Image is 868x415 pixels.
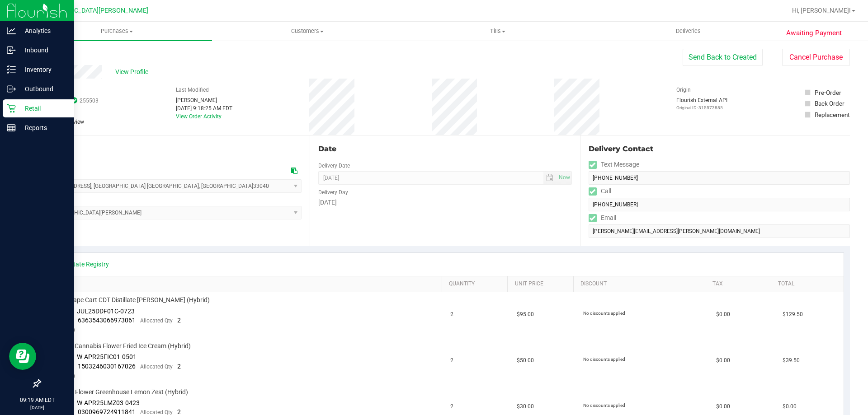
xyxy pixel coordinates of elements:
inline-svg: Inventory [7,65,16,74]
inline-svg: Retail [7,104,16,113]
p: Retail [16,103,70,114]
a: Deliveries [593,22,783,41]
inline-svg: Analytics [7,26,16,35]
label: Call [589,185,611,198]
a: SKU [53,280,438,288]
a: Customers [212,22,402,41]
span: $50.00 [517,356,534,365]
span: $30.00 [517,402,534,411]
span: No discounts applied [583,311,625,316]
span: Hi, [PERSON_NAME]! [792,7,851,14]
span: JUL25DDF01C-0723 [77,308,135,315]
span: Allocated Qty [140,317,173,324]
span: $0.00 [716,402,730,411]
div: [DATE] 9:18:25 AM EDT [176,104,232,112]
p: Inbound [16,45,70,56]
span: $39.50 [783,356,800,365]
inline-svg: Outbound [7,84,16,93]
label: Delivery Date [318,162,350,170]
input: Format: (999) 999-9999 [589,171,850,185]
span: W-APR25FIC01-0501 [77,353,137,360]
span: $0.00 [716,310,730,319]
div: Flourish External API [676,96,727,111]
span: 2 [177,317,181,324]
button: Send Back to Created [683,49,763,66]
input: Format: (999) 999-9999 [589,198,850,211]
p: Inventory [16,64,70,75]
a: Purchases [22,22,212,41]
p: [DATE] [4,404,70,411]
iframe: Resource center [9,343,36,370]
label: Email [589,211,616,224]
p: Reports [16,122,70,133]
span: In Sync [71,96,77,105]
a: Discount [580,280,702,288]
div: Location [40,144,302,154]
span: $0.00 [716,356,730,365]
button: Cancel Purchase [782,49,850,66]
span: FT 3.5g Cannabis Flower Fried Ice Cream (Hybrid) [52,342,191,350]
span: Allocated Qty [140,364,173,370]
label: Text Message [589,158,639,171]
div: [DATE] [318,198,571,207]
span: View Profile [115,67,151,77]
a: Unit Price [515,280,570,288]
inline-svg: Reports [7,123,16,132]
span: Deliveries [664,27,713,35]
p: Original ID: 315573885 [676,104,727,111]
span: No discounts applied [583,357,625,362]
div: Copy address to clipboard [291,166,297,176]
span: 2 [450,402,453,411]
a: View Order Activity [176,113,222,120]
span: $0.00 [783,402,797,411]
span: Purchases [22,27,212,35]
div: Date [318,144,571,154]
span: 2 [450,310,453,319]
span: [GEOGRAPHIC_DATA][PERSON_NAME] [37,7,148,14]
div: Pre-Order [815,88,841,97]
span: 1503246030167026 [78,363,136,370]
span: No discounts applied [583,403,625,408]
span: FT 1g Vape Cart CDT Distillate [PERSON_NAME] (Hybrid) [52,296,210,304]
div: Replacement [815,110,849,119]
span: Awaiting Payment [786,28,842,38]
span: Customers [212,27,402,35]
span: Tills [403,27,592,35]
div: [PERSON_NAME] [176,96,232,104]
label: Last Modified [176,86,209,94]
span: $129.50 [783,310,803,319]
span: 6363543066973061 [78,317,136,324]
label: Delivery Day [318,188,348,196]
a: Quantity [449,280,504,288]
p: Analytics [16,25,70,36]
span: 255503 [80,97,99,105]
span: $95.00 [517,310,534,319]
label: Origin [676,86,691,94]
a: Tax [712,280,768,288]
span: 2 [177,363,181,370]
a: Total [778,280,833,288]
p: Outbound [16,84,70,94]
span: FD 3.5g Flower Greenhouse Lemon Zest (Hybrid) [52,388,188,396]
p: 09:19 AM EDT [4,396,70,404]
div: Back Order [815,99,844,108]
a: View State Registry [55,260,109,269]
div: Delivery Contact [589,144,850,154]
span: W-APR25LMZ03-0423 [77,399,140,406]
inline-svg: Inbound [7,46,16,55]
a: Tills [402,22,593,41]
span: 2 [450,356,453,365]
